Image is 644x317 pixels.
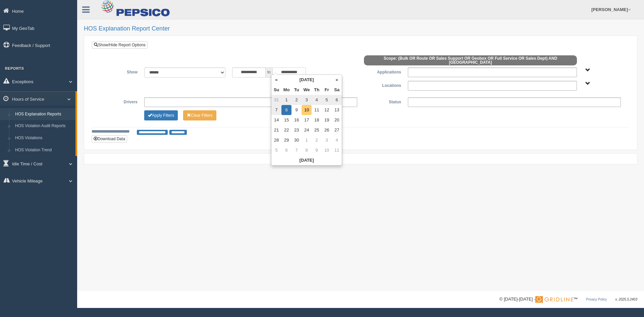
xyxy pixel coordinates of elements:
button: Download Data [92,135,127,143]
td: 23 [291,125,302,135]
td: 2 [312,135,322,145]
td: 21 [271,125,281,135]
td: 3 [302,95,312,105]
td: 16 [291,115,302,125]
td: 27 [332,125,342,135]
td: 15 [281,115,291,125]
th: Tu [291,85,302,95]
td: 1 [302,135,312,145]
td: 10 [302,105,312,115]
a: Show/Hide Report Options [92,41,148,49]
td: 30 [291,135,302,145]
td: 8 [302,145,312,155]
td: 29 [281,135,291,145]
td: 1 [281,95,291,105]
th: Su [271,85,281,95]
th: « [271,75,281,85]
td: 9 [312,145,322,155]
a: HOS Violation Trend [12,144,75,156]
a: HOS Violation Audit Reports [12,120,75,132]
td: 9 [291,105,302,115]
td: 11 [312,105,322,115]
td: 26 [322,125,332,135]
td: 17 [302,115,312,125]
td: 13 [332,105,342,115]
img: Gridline [535,296,573,303]
td: 7 [271,105,281,115]
td: 24 [302,125,312,135]
th: Fr [322,85,332,95]
td: 12 [322,105,332,115]
td: 25 [312,125,322,135]
th: [DATE] [271,155,342,165]
td: 20 [332,115,342,125]
th: » [332,75,342,85]
td: 2 [291,95,302,105]
td: 7 [291,145,302,155]
td: 4 [312,95,322,105]
th: [DATE] [281,75,332,85]
div: © [DATE]-[DATE] - ™ [499,296,637,303]
h2: HOS Explanation Report Center [84,25,637,32]
td: 6 [332,95,342,105]
td: 11 [332,145,342,155]
td: 5 [322,95,332,105]
td: 8 [281,105,291,115]
td: 4 [332,135,342,145]
a: HOS Explanation Reports [12,108,75,120]
td: 6 [281,145,291,155]
button: Change Filter Options [144,110,178,120]
button: Change Filter Options [183,110,216,120]
span: Scope: (Bulk OR Route OR Sales Support OR Geobox OR Full Service OR Sales Dept) AND [GEOGRAPHIC_D... [364,55,577,65]
th: Th [312,85,322,95]
label: Status [361,97,405,105]
span: to [266,67,272,77]
label: Locations [361,81,405,89]
td: 5 [271,145,281,155]
td: 22 [281,125,291,135]
td: 10 [322,145,332,155]
td: 19 [322,115,332,125]
a: Privacy Policy [586,298,607,301]
td: 18 [312,115,322,125]
th: Mo [281,85,291,95]
td: 31 [271,95,281,105]
label: Show [97,67,141,75]
th: Sa [332,85,342,95]
th: We [302,85,312,95]
label: Drivers [97,97,141,105]
span: v. 2025.5.2403 [615,298,637,301]
td: 28 [271,135,281,145]
label: Applications [361,67,405,75]
a: HOS Violations [12,132,75,144]
td: 3 [322,135,332,145]
td: 14 [271,115,281,125]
